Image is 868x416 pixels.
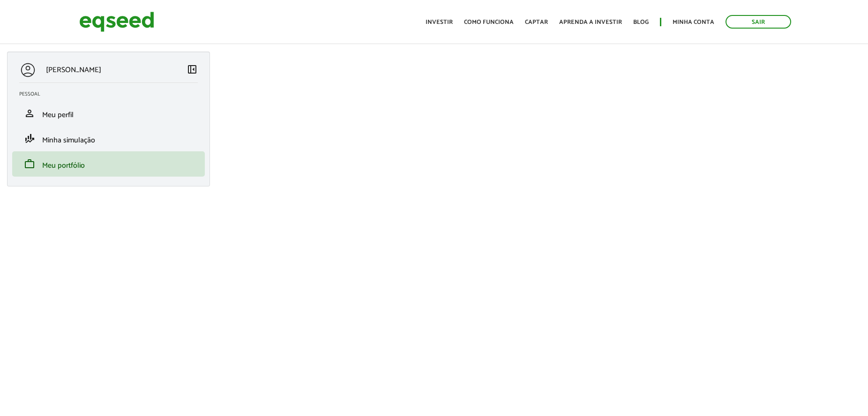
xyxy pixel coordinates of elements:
span: left_panel_close [187,64,198,75]
a: Colapsar menu [187,64,198,77]
a: personMeu perfil [19,108,198,119]
span: Meu perfil [42,109,74,121]
a: Minha conta [673,19,714,25]
span: work [24,158,35,170]
span: person [24,108,35,119]
h2: Pessoal [19,91,205,97]
img: EqSeed [79,9,154,34]
a: finance_modeMinha simulação [19,133,198,144]
a: Aprenda a investir [559,19,622,25]
p: [PERSON_NAME] [46,66,101,74]
li: Minha simulação [12,126,205,151]
li: Meu perfil [12,101,205,126]
a: Investir [426,19,453,25]
a: Como funciona [464,19,514,25]
a: workMeu portfólio [19,158,198,170]
a: Sair [726,15,791,29]
span: Minha simulação [42,134,95,147]
a: Blog [633,19,649,25]
span: finance_mode [24,133,35,144]
li: Meu portfólio [12,151,205,177]
span: Meu portfólio [42,159,85,172]
a: Captar [525,19,548,25]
